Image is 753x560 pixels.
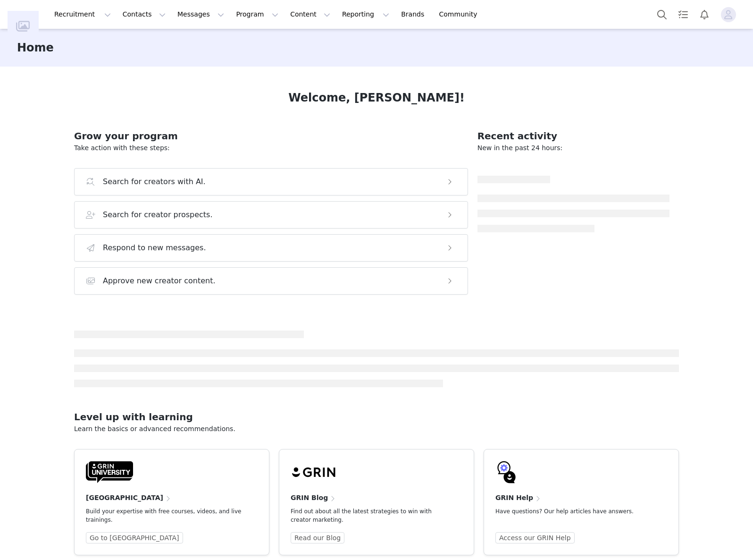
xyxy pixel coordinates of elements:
[74,234,468,262] button: Respond to new messages.
[17,39,54,56] h3: Home
[86,493,163,503] h4: [GEOGRAPHIC_DATA]
[74,201,468,229] button: Search for creator prospects.
[336,4,395,25] button: Reporting
[495,461,518,484] img: GRIN-help-icon.svg
[86,532,183,543] a: Go to [GEOGRAPHIC_DATA]
[495,493,533,503] h4: GRIN Help
[103,209,213,221] h3: Search for creator prospects.
[230,4,284,25] button: Program
[103,176,206,187] h3: Search for creators with AI.
[86,507,243,524] p: Build your expertise with free courses, videos, and live trainings.
[74,129,468,143] h2: Grow your program
[74,143,468,153] p: Take action with these steps:
[477,143,669,153] p: New in the past 24 hours:
[477,129,669,143] h2: Recent activity
[103,275,216,287] h3: Approve new creator content.
[74,267,468,295] button: Approve new creator content.
[74,410,679,424] h2: Level up with learning
[694,4,715,25] button: Notifications
[673,4,694,25] a: Tasks
[291,507,447,524] p: Find out about all the latest strategies to win with creator marketing.
[49,4,117,25] button: Recruitment
[495,507,652,516] p: Have questions? Our help articles have answers.
[103,242,206,254] h3: Respond to new messages.
[291,532,344,543] a: Read our Blog
[495,532,575,543] a: Access our GRIN Help
[715,7,745,22] button: Profile
[288,89,465,106] h1: Welcome, [PERSON_NAME]!
[652,4,672,25] button: Search
[291,493,328,503] h4: GRIN Blog
[724,7,733,22] div: avatar
[291,461,338,484] img: grin-logo-black.svg
[172,4,230,25] button: Messages
[74,168,468,195] button: Search for creators with AI.
[74,424,679,434] p: Learn the basics or advanced recommendations.
[434,4,487,25] a: Community
[117,4,171,25] button: Contacts
[86,461,133,484] img: GRIN-University-Logo-Black.svg
[284,4,336,25] button: Content
[395,4,433,25] a: Brands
